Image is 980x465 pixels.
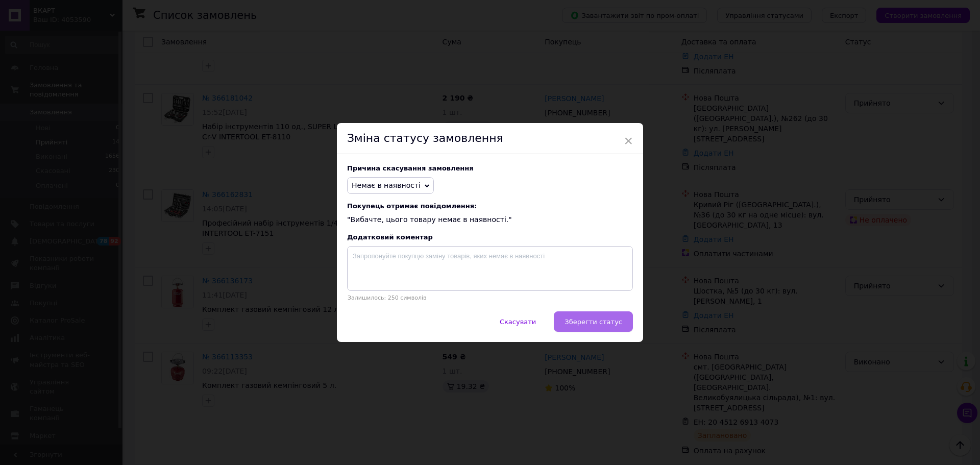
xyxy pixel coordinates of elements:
span: × [624,132,633,150]
span: Немає в наявності [352,181,421,189]
div: Зміна статусу замовлення [337,123,643,154]
div: Причина скасування замовлення [347,164,633,172]
div: Додатковий коментар [347,233,633,241]
span: Зберегти статус [565,318,622,326]
span: Покупець отримає повідомлення: [347,202,633,210]
div: "Вибачте, цього товару немає в наявності." [347,202,633,225]
span: Скасувати [500,318,536,326]
button: Зберегти статус [554,311,633,332]
p: Залишилось: 250 символів [347,295,633,301]
button: Скасувати [489,311,547,332]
